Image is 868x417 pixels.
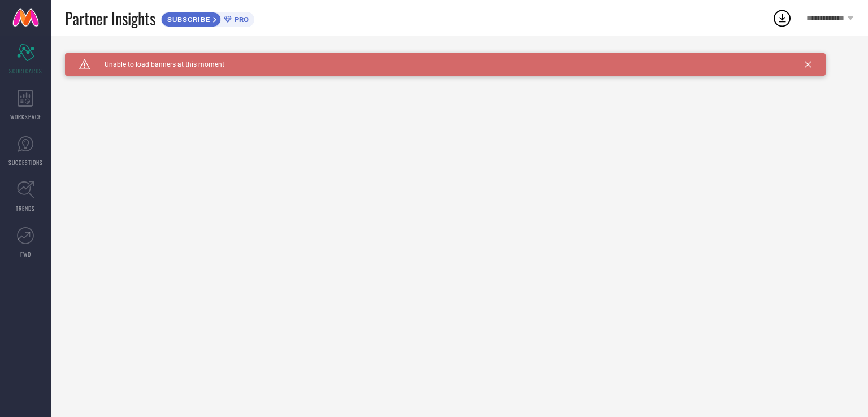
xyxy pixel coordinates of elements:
span: Unable to load banners at this moment [90,60,224,68]
span: FWD [20,250,31,258]
span: WORKSPACE [10,112,41,121]
span: SCORECARDS [9,67,42,75]
span: PRO [232,15,249,24]
span: SUGGESTIONS [8,158,43,167]
div: Open download list [772,8,792,28]
span: TRENDS [16,204,35,212]
div: Unable to load filters at this moment. Please try later. [65,53,854,62]
span: SUBSCRIBE [162,15,213,24]
a: SUBSCRIBEPRO [161,9,254,27]
span: Partner Insights [65,7,155,30]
